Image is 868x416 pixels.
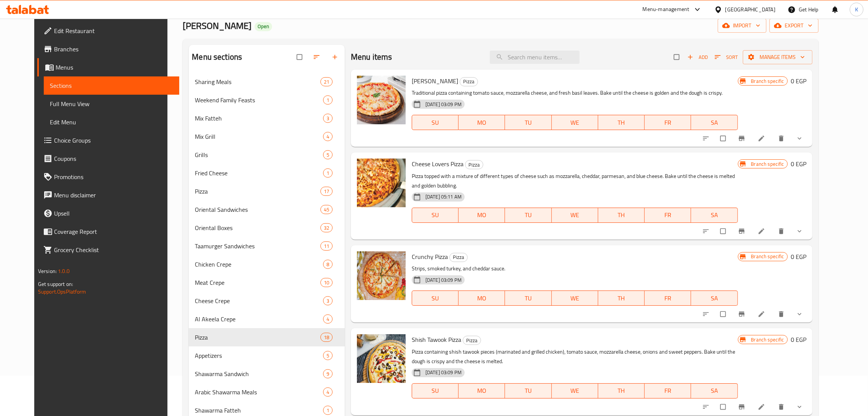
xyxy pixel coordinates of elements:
button: delete [773,399,791,415]
button: SA [691,291,737,306]
span: Choice Groups [54,136,173,145]
a: Edit menu item [758,227,767,235]
span: 10 [321,279,332,286]
span: 21 [321,78,332,86]
span: SA [694,293,734,304]
div: Al Akeela Crepe4 [189,310,345,328]
span: 4 [323,133,332,140]
span: Oriental Boxes [195,223,320,232]
span: 1 [323,170,332,177]
a: Branches [37,40,179,58]
span: TH [601,117,642,128]
svg: Show Choices [796,310,803,318]
input: search [490,51,580,64]
div: Oriental Sandwiches [195,205,320,214]
span: 3 [323,115,332,122]
span: MO [462,293,502,304]
span: Branches [54,44,173,54]
div: Mix Grill4 [189,127,345,146]
span: Sections [50,81,173,90]
span: Branch specific [748,253,787,260]
div: Appetizers [195,351,323,360]
a: Full Menu View [44,95,179,113]
span: WE [555,293,595,304]
a: Edit menu item [758,403,767,411]
span: [DATE] 05:11 AM [422,193,465,200]
span: Add item [685,51,710,63]
span: FR [648,210,688,221]
span: Chicken Crepe [195,260,323,269]
span: MO [462,117,502,128]
svg: Show Choices [796,135,803,142]
div: Appetizers5 [189,346,345,365]
div: items [320,205,333,214]
span: Select to update [716,224,732,238]
div: Chicken Crepe8 [189,255,345,273]
span: Sort items [710,51,743,63]
div: Pizza17 [189,182,345,200]
button: TH [598,291,645,306]
button: sort-choices [698,130,716,147]
span: Select to update [716,131,732,146]
img: Cheese Lovers Pizza [357,159,406,207]
div: items [320,187,333,196]
button: SA [691,383,737,399]
div: Grills [195,150,323,159]
div: items [323,150,333,159]
button: FR [645,383,691,399]
button: sort-choices [698,399,716,415]
div: Pizza [460,77,478,86]
span: Mix Fatteh [195,114,323,123]
span: Sharing Meals [195,77,320,86]
div: Arabic Shawarma Meals [195,387,323,397]
span: Shish Tawook Pizza [412,334,461,345]
button: SU [412,208,459,223]
div: Cheese Crepe3 [189,292,345,310]
button: SU [412,383,459,399]
button: MO [459,208,505,223]
div: Pizza [463,336,481,345]
span: MO [462,385,502,396]
img: Crunchy Pizza [357,251,406,300]
span: MO [462,210,502,221]
span: Al Akeela Crepe [195,314,323,324]
span: 1.0.0 [58,266,70,276]
span: SA [694,385,734,396]
span: Pizza [450,253,467,262]
span: Crunchy Pizza [412,251,448,262]
div: Weekend Family Feasts1 [189,91,345,109]
button: sort-choices [698,306,716,322]
span: FR [648,293,688,304]
span: Manage items [749,52,806,62]
h6: 0 EGP [791,76,806,86]
button: WE [552,115,598,130]
span: Shawarma Fatteh [195,406,323,415]
button: SA [691,115,737,130]
div: Meat Crepe10 [189,273,345,292]
span: Menus [56,63,173,72]
button: Branch-specific-item [733,130,752,147]
svg: Show Choices [796,403,803,411]
span: Branch specific [748,78,787,85]
h2: Menu sections [192,51,242,63]
a: Coupons [37,149,179,168]
div: Open [255,22,272,31]
a: Grocery Checklist [37,241,179,259]
span: Weekend Family Feasts [195,95,323,105]
div: items [323,406,333,415]
button: Branch-specific-item [733,306,752,322]
span: Pizza [460,77,478,86]
button: WE [552,291,598,306]
button: FR [645,291,691,306]
button: Branch-specific-item [733,223,752,240]
span: SA [694,210,734,221]
h6: 0 EGP [791,159,806,169]
div: items [323,296,333,305]
button: TH [598,383,645,399]
span: [PERSON_NAME] [412,75,458,87]
span: 5 [323,151,332,159]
